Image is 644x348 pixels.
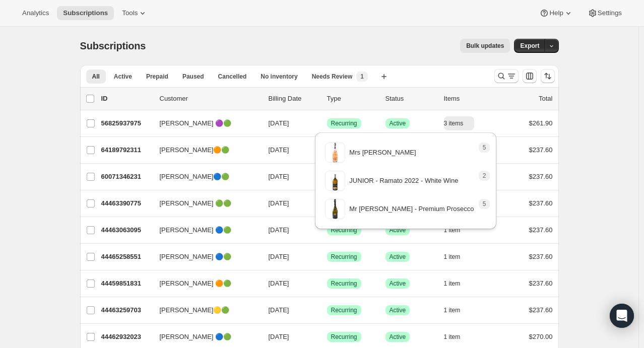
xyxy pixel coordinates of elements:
span: Recurring [331,306,357,314]
span: Prepaid [146,73,168,81]
button: Analytics [16,6,55,20]
button: Bulk updates [460,39,510,53]
span: Recurring [331,253,357,261]
span: 5 [483,200,486,208]
span: [PERSON_NAME]🟡🟢 [160,305,230,315]
span: Export [520,42,539,50]
span: Active [390,119,406,127]
span: $237.60 [529,146,553,154]
span: [PERSON_NAME] 🟠🟢 [160,279,232,289]
button: Export [514,39,545,53]
p: Billing Date [269,94,319,104]
span: [DATE] [269,306,289,314]
button: [PERSON_NAME] 🔵🟢 [154,222,254,238]
span: Settings [598,9,622,17]
img: variant image [325,143,345,163]
span: Active [390,280,406,288]
span: Active [114,73,132,81]
button: 1 item [444,250,472,264]
div: 44463259703[PERSON_NAME]🟡🟢[DATE]SuccessRecurringSuccessActive1 item$237.60 [101,303,553,317]
span: Recurring [331,280,357,288]
span: $270.00 [529,333,553,340]
span: Subscriptions [80,40,146,51]
span: $237.60 [529,280,553,287]
p: 44459851831 [101,279,152,289]
div: Type [327,94,377,104]
div: 44463063095[PERSON_NAME] 🔵🟢[DATE]SuccessRecurringSuccessActive1 item$237.60 [101,223,553,237]
button: Customize table column order and visibility [523,69,537,83]
button: [PERSON_NAME] 🔵🟢 [154,249,254,265]
span: Paused [182,73,204,81]
span: Analytics [22,9,49,17]
span: All [92,73,100,81]
button: Tools [116,6,154,20]
span: Bulk updates [466,42,504,50]
span: [PERSON_NAME] 🟢🟢 [160,198,232,208]
span: [DATE] [269,280,289,287]
button: 1 item [444,276,472,291]
span: 2 [483,172,486,180]
button: Help [533,6,579,20]
span: $237.60 [529,226,553,234]
span: Subscriptions [63,9,108,17]
p: Mrs [PERSON_NAME] [349,148,416,158]
span: [DATE] [269,119,289,127]
button: [PERSON_NAME] 🟣🟢 [154,115,254,131]
div: 60071346231[PERSON_NAME]🔵🟢[DATE]SuccessRecurringSuccessActive1 item$237.60 [101,170,553,184]
button: [PERSON_NAME]🔵🟢 [154,169,254,185]
p: 44465258551 [101,252,152,262]
p: 44463390775 [101,198,152,208]
button: Search and filter results [494,69,519,83]
span: 1 item [444,306,461,314]
span: [PERSON_NAME]🔵🟢 [160,172,230,182]
span: [PERSON_NAME]🟠🟢 [160,145,230,155]
span: [DATE] [269,173,289,180]
span: [DATE] [269,253,289,260]
button: 3 items [444,116,475,130]
span: $237.60 [529,253,553,260]
button: [PERSON_NAME]🟡🟢 [154,302,254,318]
span: [PERSON_NAME] 🔵🟢 [160,332,232,342]
img: variant image [325,171,345,191]
div: 44459851831[PERSON_NAME] 🟠🟢[DATE]SuccessRecurringSuccessActive1 item$237.60 [101,276,553,291]
div: IDCustomerBilling DateTypeStatusItemsTotal [101,94,553,104]
span: Cancelled [218,73,247,81]
button: [PERSON_NAME] 🟢🟢 [154,195,254,212]
p: 44463063095 [101,225,152,235]
div: 44463390775[PERSON_NAME] 🟢🟢[DATE]SuccessRecurringSuccessActive1 item$237.60 [101,196,553,211]
span: Active [390,333,406,341]
p: Total [539,94,552,104]
button: [PERSON_NAME]🟠🟢 [154,142,254,158]
button: Sort the results [541,69,555,83]
span: Active [390,253,406,261]
span: 1 item [444,333,461,341]
span: $261.90 [529,119,553,127]
div: 44462932023[PERSON_NAME] 🔵🟢[DATE]SuccessRecurringSuccessActive1 item$270.00 [101,330,553,344]
p: ID [101,94,152,104]
button: Create new view [376,69,392,84]
div: Open Intercom Messenger [610,304,634,328]
span: 5 [483,144,486,152]
button: Settings [582,6,628,20]
button: 1 item [444,330,472,344]
span: 1 item [444,280,461,288]
div: 56825937975[PERSON_NAME] 🟣🟢[DATE]SuccessRecurringSuccessActive3 items$261.90 [101,116,553,130]
p: 64189792311 [101,145,152,155]
button: [PERSON_NAME] 🔵🟢 [154,329,254,345]
span: [DATE] [269,226,289,234]
span: [PERSON_NAME] 🔵🟢 [160,225,232,235]
span: $237.60 [529,306,553,314]
span: [DATE] [269,199,289,207]
span: [DATE] [269,333,289,340]
div: 64189792311[PERSON_NAME]🟠🟢[DATE]SuccessRecurringSuccessActive1 item$237.60 [101,143,553,157]
span: $237.60 [529,199,553,207]
span: [DATE] [269,146,289,154]
span: 3 items [444,119,464,127]
span: No inventory [261,73,297,81]
span: Recurring [331,119,357,127]
span: Recurring [331,333,357,341]
p: 44463259703 [101,305,152,315]
span: Active [390,306,406,314]
span: 1 item [444,253,461,261]
span: Tools [122,9,138,17]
